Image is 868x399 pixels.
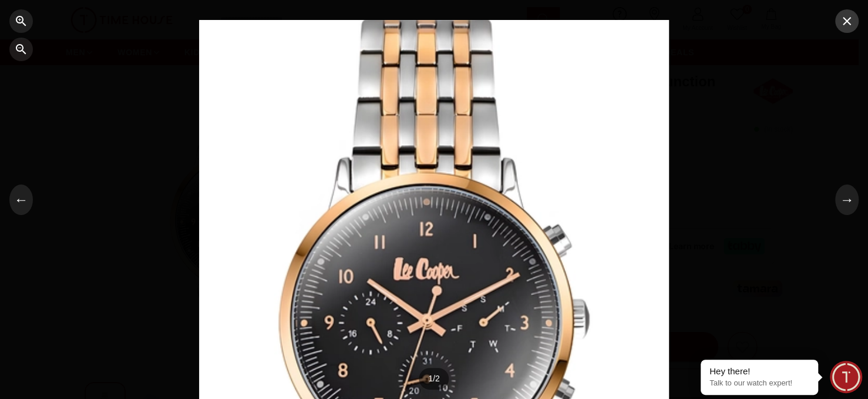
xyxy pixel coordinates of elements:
button: → [835,185,859,215]
p: Talk to our watch expert! [709,378,809,388]
div: 1 / 2 [419,368,449,390]
button: ← [9,185,33,215]
div: Chat Widget [830,361,862,393]
div: Hey there! [709,366,809,377]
